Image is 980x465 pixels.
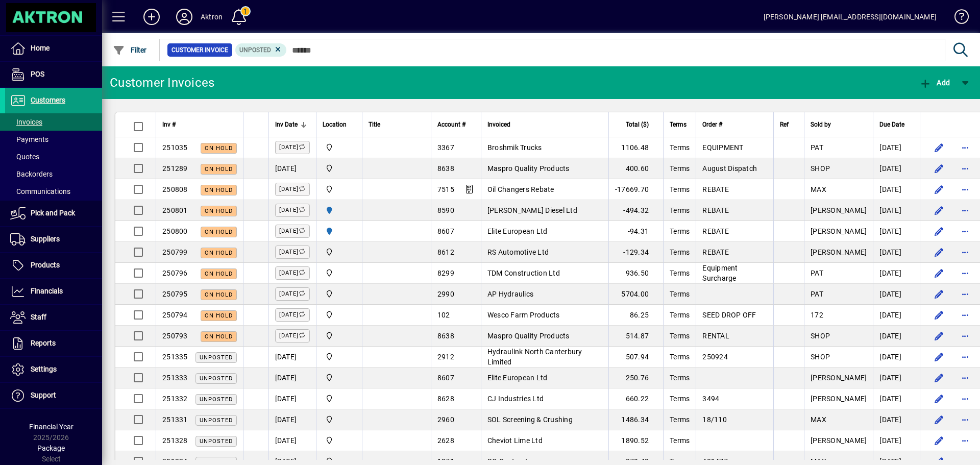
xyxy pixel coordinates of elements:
span: On hold [205,312,233,319]
span: Inv Date [275,119,298,130]
span: Staff [31,313,46,321]
span: 8607 [437,227,454,235]
span: Maspro Quality Products [487,332,570,340]
td: [DATE] [873,221,920,242]
span: 8612 [437,248,454,256]
button: More options [957,411,973,428]
button: Edit [930,432,947,449]
span: Unposted [200,417,233,424]
button: Edit [930,160,947,177]
button: More options [957,390,973,407]
span: Maspro Quality Products [487,164,570,173]
td: 250.76 [608,368,663,388]
button: Edit [930,370,947,386]
span: On hold [205,333,233,340]
span: 8299 [437,269,454,277]
div: Invoiced [487,119,602,130]
span: Terms [670,436,690,445]
span: SHOP [811,353,830,361]
td: [DATE] [873,200,920,221]
span: 250799 [162,248,188,256]
div: Aktron [201,9,223,25]
td: 1486.34 [608,409,663,430]
span: Cheviot Lime Ltd [487,436,543,445]
button: More options [957,244,973,260]
span: Financials [31,287,63,295]
span: 251328 [162,436,188,445]
td: 514.87 [608,326,663,347]
span: Suppliers [31,235,60,243]
label: [DATE] [275,308,310,322]
span: Ref [780,119,789,130]
span: On hold [205,187,233,193]
td: [DATE] [268,368,316,388]
button: More options [957,370,973,386]
button: Add [135,8,168,26]
span: Central [323,435,356,446]
button: More options [957,202,973,218]
a: Products [5,253,102,278]
button: More options [957,432,973,449]
td: [DATE] [268,430,316,451]
td: [DATE] [873,158,920,179]
td: [DATE] [873,430,920,451]
div: Inv Date [275,119,310,130]
button: Edit [930,349,947,365]
div: Title [369,119,425,130]
span: 251333 [162,374,188,382]
span: 172 [811,311,823,319]
td: -129.34 [608,242,663,263]
span: POS [31,70,44,78]
span: Elite European Ltd [487,227,548,235]
span: Central [323,330,356,341]
span: Payments [10,135,48,143]
span: Central [323,247,356,258]
button: More options [957,265,973,281]
span: Terms [670,311,690,319]
span: Elite European Ltd [487,374,548,382]
span: 250795 [162,290,188,298]
button: More options [957,307,973,323]
span: PAT [811,290,823,298]
td: [DATE] [873,388,920,409]
span: Central [323,393,356,404]
span: Location [323,119,347,130]
span: REBATE [702,248,729,256]
span: Inv # [162,119,176,130]
span: [PERSON_NAME] [811,436,867,445]
button: Profile [168,8,201,26]
span: 251332 [162,395,188,403]
span: 3367 [437,143,454,152]
button: Edit [930,328,947,344]
span: Central [323,372,356,383]
span: Total ($) [626,119,649,130]
span: Terms [670,164,690,173]
span: Terms [670,269,690,277]
span: [PERSON_NAME] [811,395,867,403]
span: Unposted [239,46,271,54]
span: Communications [10,187,70,195]
a: Reports [5,331,102,356]
a: Payments [5,131,102,148]
button: Edit [930,286,947,302]
button: Edit [930,139,947,156]
span: On hold [205,145,233,152]
span: Central [323,351,356,362]
td: [DATE] [873,179,920,200]
span: Central [323,414,356,425]
span: Unposted [200,396,233,403]
span: [PERSON_NAME] Diesel Ltd [487,206,577,214]
span: 3494 [702,395,719,403]
div: Customer Invoices [110,75,214,91]
span: Equipment Surcharge [702,264,738,282]
td: [DATE] [873,305,920,326]
span: 2960 [437,415,454,424]
span: EQUIPMENT [702,143,743,152]
span: Filter [113,46,147,54]
button: Edit [930,181,947,198]
span: Terms [670,227,690,235]
span: Order # [702,119,722,130]
span: TDM Construction Ltd [487,269,560,277]
span: Customer Invoice [171,45,228,55]
span: 8628 [437,395,454,403]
